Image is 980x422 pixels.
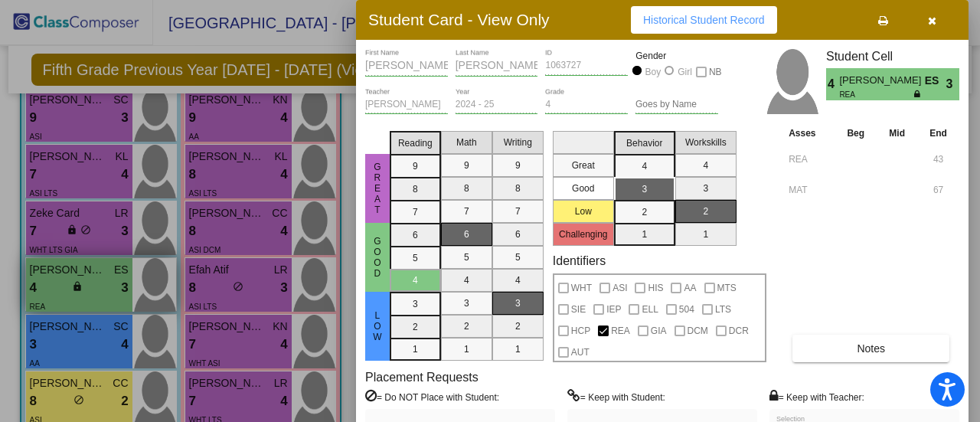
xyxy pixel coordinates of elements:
label: Placement Requests [365,370,479,384]
span: AUT [571,343,590,361]
th: End [917,125,959,142]
h3: Student Card - View Only [368,10,550,29]
span: HIS [648,279,663,297]
span: REA [611,322,630,340]
th: Beg [835,125,877,142]
label: = Keep with Student: [567,389,665,404]
input: assessment [789,178,831,201]
span: 3 [946,75,959,93]
span: Notes [857,342,885,355]
span: REA [839,89,913,100]
label: = Do NOT Place with Student: [365,389,499,404]
span: DCR [729,322,749,340]
span: Low [371,310,384,342]
th: Asses [785,125,835,142]
input: grade [545,100,628,110]
span: AA [684,279,696,297]
span: 504 [679,300,694,319]
span: WHT [571,279,592,297]
span: LTS [715,300,731,319]
span: ASI [612,279,627,297]
span: IEP [606,300,621,319]
span: Great [371,162,384,215]
span: Historical Student Record [643,14,765,26]
span: DCM [688,322,708,340]
input: assessment [789,148,831,171]
span: ES [925,73,946,89]
mat-label: Gender [635,49,718,63]
span: HCP [571,322,590,340]
span: SIE [571,300,586,319]
span: MTS [717,279,737,297]
span: ELL [642,300,658,319]
div: Girl [677,65,692,79]
input: teacher [365,100,448,110]
span: NB [709,63,722,81]
input: year [456,100,538,110]
th: Mid [877,125,917,142]
button: Historical Student Record [631,6,777,34]
button: Notes [792,335,949,362]
input: Enter ID [545,61,628,71]
label: = Keep with Teacher: [769,389,864,404]
div: Boy [645,65,661,79]
label: Identifiers [553,254,606,268]
h3: Student Cell [826,49,959,64]
span: GIA [651,322,667,340]
input: goes by name [635,100,718,110]
span: [PERSON_NAME] [839,73,924,89]
span: Good [371,236,384,279]
span: 4 [826,75,839,93]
